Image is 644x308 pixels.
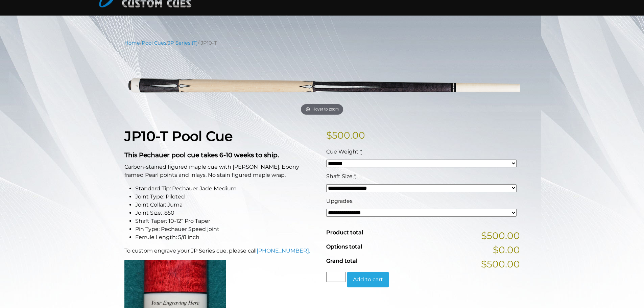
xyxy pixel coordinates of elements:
[493,243,520,257] span: $0.00
[142,40,166,46] a: Pool Cues
[124,52,520,118] img: jp10-T.png
[326,243,362,250] span: Options total
[257,247,310,254] a: [PHONE_NUMBER].
[135,201,318,209] li: Joint Collar: Juma
[326,198,353,204] span: Upgrades
[135,225,318,233] li: Pin Type: Pechauer Speed joint
[135,233,318,241] li: Ferrule Length: 5/8 inch
[326,229,363,236] span: Product total
[326,173,353,180] span: Shaft Size
[326,129,365,141] bdi: 500.00
[135,185,318,193] li: Standard Tip: Pechauer Jade Medium
[326,258,357,264] span: Grand total
[135,209,318,217] li: Joint Size: .850
[135,217,318,225] li: Shaft Taper: 10-12” Pro Taper
[481,229,520,243] span: $500.00
[481,257,520,271] span: $500.00
[347,272,389,287] button: Add to cart
[135,193,318,201] li: Joint Type: Piloted
[360,148,362,155] abbr: required
[168,40,198,46] a: JP Series (T)
[326,272,346,282] input: Product quantity
[124,151,279,159] strong: This Pechauer pool cue takes 6-10 weeks to ship.
[124,163,318,179] p: Carbon-stained figured maple cue with [PERSON_NAME]. Ebony framed Pearl points and inlays. No sta...
[354,173,356,180] abbr: required
[326,148,359,155] span: Cue Weight
[124,247,318,255] p: To custom engrave your JP Series cue, please call
[124,52,520,118] a: Hover to zoom
[124,40,140,46] a: Home
[124,128,233,144] strong: JP10-T Pool Cue
[326,129,332,141] span: $
[124,39,520,47] nav: Breadcrumb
